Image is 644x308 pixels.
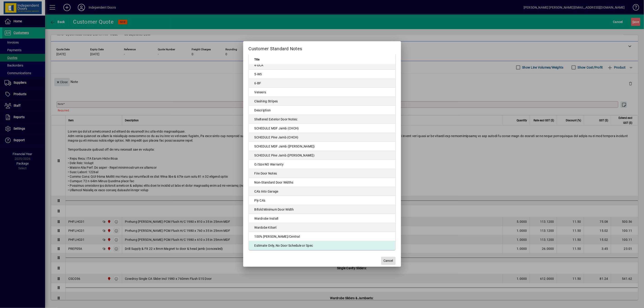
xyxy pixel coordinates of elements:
td: Bifold Minimum Door Width [249,205,395,214]
td: Fire Door Notes [249,169,395,178]
td: SCHEDULE MDF Jamb ([PERSON_NAME]) [249,142,395,151]
td: SCHEDULE Pine Jamb (CHCH) [249,133,395,142]
h2: Customer Standard Notes [243,41,401,54]
td: Clashing Stripes [249,97,395,106]
td: 100% [PERSON_NAME]/Central [249,232,395,241]
td: SCHEDULE MDF Jamb (CHCH) [249,124,395,133]
td: 5-WS [249,70,395,79]
td: Wardrobe Install [249,214,395,223]
td: O/Size NO Warranty [249,160,395,169]
button: Cancel [381,257,396,265]
td: 6-BF [249,79,395,88]
td: Sheltered Exterior Door Notes: [249,115,395,124]
td: Description [249,106,395,115]
td: Ply CA's [249,196,395,205]
td: SCHEDULE Pine Jamb ([PERSON_NAME]) [249,151,395,160]
td: CA's Into Garage [249,187,395,196]
td: Estimate Only, No Door Schedule or Spec [249,241,395,250]
td: Wardobe Kitset [249,223,395,232]
td: 4-DCA [249,61,395,70]
td: Non-Standard Door Widths [249,178,395,187]
span: Cancel [384,258,393,263]
td: Veneers [249,88,395,97]
span: Title [254,57,260,62]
